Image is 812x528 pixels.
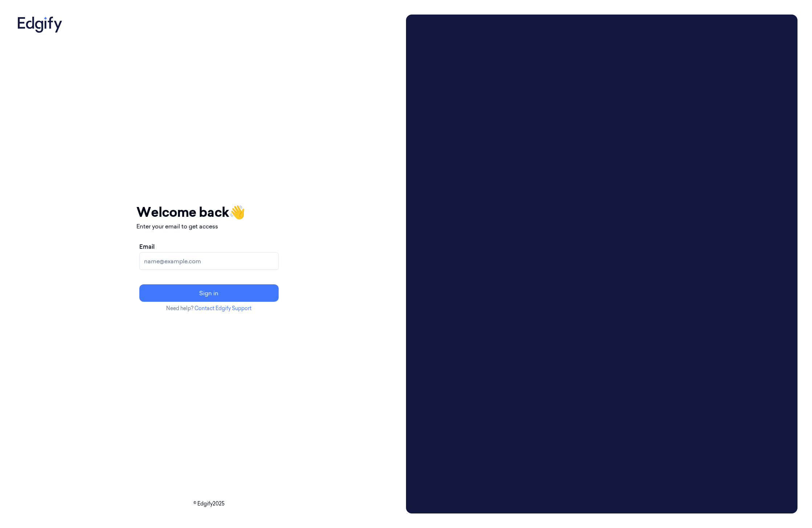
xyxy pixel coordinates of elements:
[139,242,155,251] label: Email
[136,202,282,222] h1: Welcome back 👋
[139,284,279,302] button: Sign in
[136,305,282,312] p: Need help?
[139,252,279,270] input: name@example.com
[194,305,251,312] a: Contact Edgify Support
[136,222,282,231] p: Enter your email to get access
[15,500,403,508] p: © Edgify 2025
